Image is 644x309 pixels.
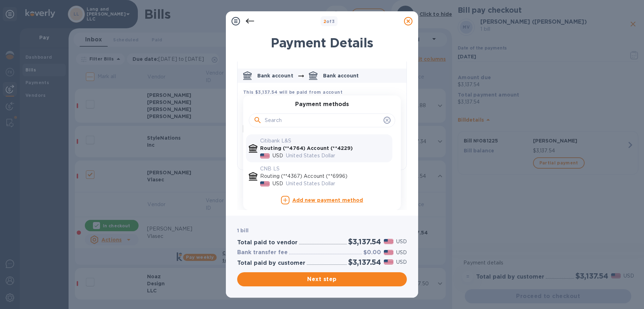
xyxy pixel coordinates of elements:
h3: $0.00 [363,249,381,256]
p: CNB LS [260,165,390,173]
h3: Total paid by customer [237,260,305,267]
h3: Total paid to vendor [237,239,298,246]
h1: Payment Details [237,35,407,50]
b: 1 bill [237,228,248,233]
p: Bank account [323,72,359,79]
p: United States Dollar [286,152,390,159]
p: USD [396,258,407,266]
p: Bank account [257,72,293,79]
img: USD [260,153,270,158]
b: Add new payment method [292,197,363,203]
h2: $3,137.54 [348,258,381,267]
h2: $3,137.54 [348,237,381,246]
p: USD [273,152,283,159]
img: USD [384,239,393,244]
b: of 3 [323,19,335,24]
p: Citibank L&S [260,137,390,145]
img: USD [260,181,270,186]
p: USD [273,180,283,187]
span: 2 [323,19,326,24]
p: United States Dollar [286,180,390,187]
p: USD [396,238,407,245]
button: Next step [237,272,407,286]
img: USD [384,260,393,264]
span: Next step [243,275,401,284]
div: default-method [238,66,406,170]
p: USD [396,249,407,256]
p: Routing (**4367) Account (**6996) [260,173,390,180]
b: This $3,137.54 will be paid from account [243,89,343,95]
input: Search [265,115,381,126]
h3: Bank transfer fee [237,249,288,256]
b: Routing (**4764) Account (**4229) [260,145,353,151]
img: USD [384,250,393,255]
h3: Payment methods [295,101,349,108]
